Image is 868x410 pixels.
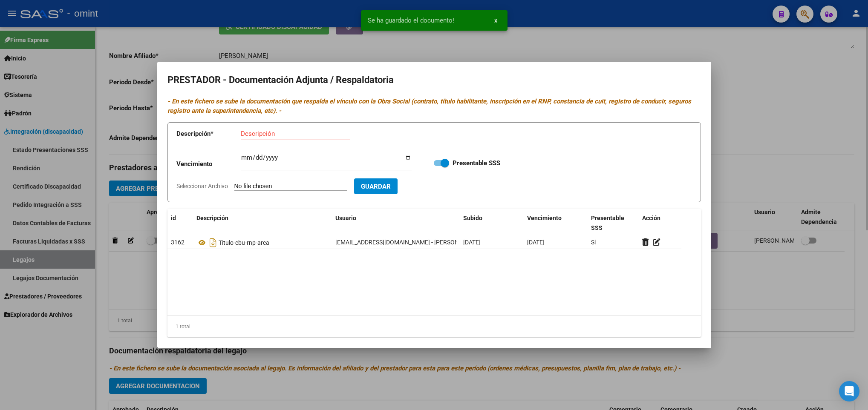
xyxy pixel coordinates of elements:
span: Se ha guardado el documento! [368,16,454,25]
span: Sí [591,239,596,246]
datatable-header-cell: Subido [460,209,524,237]
span: Usuario [335,215,356,221]
datatable-header-cell: Acción [639,209,681,237]
datatable-header-cell: id [167,209,193,237]
span: id [171,215,176,221]
span: x [494,17,497,24]
span: Guardar [361,183,391,190]
datatable-header-cell: Vencimiento [524,209,588,237]
span: Acción [642,215,660,221]
strong: Presentable SSS [453,159,500,167]
button: x [487,13,504,28]
span: Descripción [196,215,228,221]
button: Guardar [354,178,398,194]
div: 1 total [167,316,701,337]
div: Open Intercom Messenger [839,381,859,401]
h2: PRESTADOR - Documentación Adjunta / Respaldatoria [167,72,701,88]
i: Descargar documento [208,236,219,249]
p: Vencimiento [176,159,241,169]
span: Subido [463,215,482,221]
datatable-header-cell: Descripción [193,209,332,237]
span: Presentable SSS [591,215,624,231]
span: [EMAIL_ADDRESS][DOMAIN_NAME] - [PERSON_NAME] [335,239,480,246]
span: 3162 [171,239,185,246]
span: Titulo-cbu-rnp-arca [219,239,269,246]
i: - En este fichero se sube la documentación que respalda el vínculo con la Obra Social (contrato, ... [167,97,691,115]
span: Vencimiento [527,215,562,221]
span: Seleccionar Archivo [176,183,228,189]
span: [DATE] [463,239,481,246]
p: Descripción [176,129,241,139]
datatable-header-cell: Presentable SSS [588,209,639,237]
span: [DATE] [527,239,545,246]
datatable-header-cell: Usuario [332,209,460,237]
